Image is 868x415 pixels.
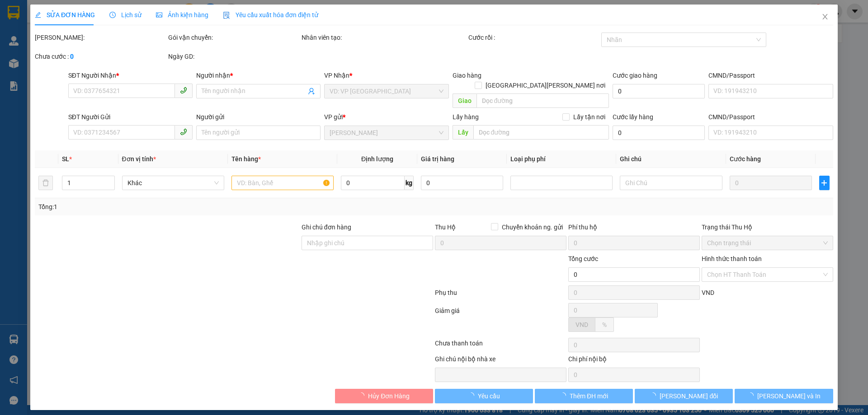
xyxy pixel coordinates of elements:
[757,391,821,401] span: [PERSON_NAME] và In
[650,392,660,399] span: loading
[325,72,350,79] span: VP Nhận
[127,176,219,190] span: Khác
[820,179,829,187] span: plus
[223,12,230,19] img: icon
[62,155,70,163] span: SL
[68,70,193,80] div: SĐT Người Nhận
[560,392,570,399] span: loading
[156,11,208,19] span: Ảnh kiện hàng
[453,72,481,79] span: Giao hàng
[330,126,443,140] span: Cư Kuin
[38,176,53,190] button: delete
[302,224,351,231] label: Ghi chú đơn hàng
[812,5,838,30] button: Close
[109,12,116,18] span: clock-circle
[302,236,433,250] input: Ghi chú đơn hàng
[507,150,616,168] th: Loại phụ phí
[196,70,321,80] div: Người nhận
[708,70,833,80] div: CMND/Passport
[568,222,700,236] div: Phí thu hộ
[434,288,567,303] div: Phụ thu
[747,392,757,399] span: loading
[576,321,588,328] span: VND
[361,155,393,163] span: Định lượng
[473,125,609,140] input: Dọc đường
[620,176,722,190] input: Ghi Chú
[35,11,95,19] span: SỬA ĐƠN HÀNG
[613,84,705,98] input: Cước giao hàng
[35,12,41,18] span: edit
[35,51,166,61] div: Chưa cước :
[435,224,456,231] span: Thu Hộ
[180,87,187,94] span: phone
[302,33,467,42] div: Nhân viên tạo:
[109,11,142,19] span: Lịch sử
[35,33,166,42] div: [PERSON_NAME]:
[498,222,566,232] span: Chuyển khoản ng. gửi
[707,236,828,250] span: Chọn trạng thái
[617,150,726,168] th: Ghi chú
[196,112,321,122] div: Người gửi
[231,155,261,163] span: Tên hàng
[702,255,762,262] label: Hình thức thanh toán
[568,354,700,368] div: Chi phí nội bộ
[468,33,600,42] div: Cước rồi :
[434,338,567,354] div: Chưa thanh toán
[660,391,718,401] span: [PERSON_NAME] đổi
[434,306,567,336] div: Giảm giá
[730,176,812,190] input: 0
[478,391,500,401] span: Yêu cầu
[168,51,300,61] div: Ngày GD:
[453,93,476,108] span: Giao
[568,255,598,262] span: Tổng cước
[735,389,833,403] button: [PERSON_NAME] và In
[702,222,833,232] div: Trạng thái Thu Hộ
[708,112,833,122] div: CMND/Passport
[68,112,193,122] div: SĐT Người Gửi
[613,72,657,79] label: Cước giao hàng
[223,11,318,19] span: Yêu cầu xuất hóa đơn điện tử
[602,321,607,328] span: %
[180,128,187,135] span: phone
[730,155,761,163] span: Cước hàng
[368,391,410,401] span: Hủy Đơn Hàng
[405,176,414,190] span: kg
[570,391,608,401] span: Thêm ĐH mới
[325,112,449,122] div: VP gửi
[570,112,609,122] span: Lấy tận nơi
[476,93,609,108] input: Dọc đường
[358,392,368,399] span: loading
[70,53,74,60] b: 0
[421,155,454,163] span: Giá trị hàng
[122,155,156,163] span: Đơn vị tính
[482,80,609,90] span: [GEOGRAPHIC_DATA][PERSON_NAME] nơi
[535,389,633,403] button: Thêm ĐH mới
[335,389,433,403] button: Hủy Đơn Hàng
[231,176,334,190] input: VD: Bàn, Ghế
[702,289,714,296] span: VND
[635,389,733,403] button: [PERSON_NAME] đổi
[435,354,566,368] div: Ghi chú nội bộ nhà xe
[819,176,829,190] button: plus
[435,389,533,403] button: Yêu cầu
[821,13,829,20] span: close
[453,113,479,121] span: Lấy hàng
[38,202,335,212] div: Tổng: 1
[453,125,473,140] span: Lấy
[156,12,162,18] span: picture
[168,33,300,42] div: Gói vận chuyển:
[308,88,316,95] span: user-add
[613,126,705,140] input: Cước lấy hàng
[613,113,653,121] label: Cước lấy hàng
[468,392,478,399] span: loading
